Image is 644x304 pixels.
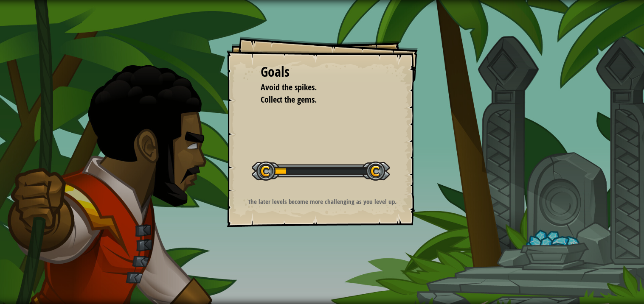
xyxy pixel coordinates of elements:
[237,197,408,206] p: The later levels become more challenging as you level up.
[261,62,384,82] div: Goals
[261,81,317,93] span: Avoid the spikes.
[250,81,382,94] li: Avoid the spikes.
[250,94,382,106] li: Collect the gems.
[261,94,317,105] span: Collect the gems.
